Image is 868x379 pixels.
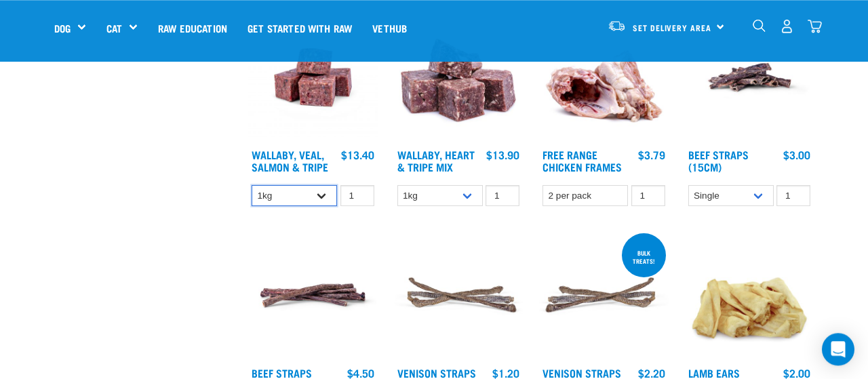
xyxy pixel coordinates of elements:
div: $2.00 [783,367,810,379]
img: home-icon-1@2x.png [753,19,766,32]
div: $13.40 [341,148,374,161]
a: Cat [106,20,122,36]
input: 1 [340,185,374,206]
span: Set Delivery Area [633,25,711,30]
img: Raw Essentials Beef Straps 15cm 6 Pack [685,13,814,142]
div: $13.90 [486,148,519,161]
a: Dog [54,20,71,36]
a: Beef Straps (15cm) [688,151,749,169]
input: 1 [631,185,665,206]
input: 1 [486,185,519,206]
div: BULK TREATS! [622,243,666,271]
img: Wallaby Veal Salmon Tripe 1642 [248,13,378,142]
a: Wallaby, Veal, Salmon & Tripe [252,151,328,169]
div: $4.50 [347,367,374,379]
input: 1 [776,185,810,206]
a: Free Range Chicken Frames [542,151,622,169]
img: user.png [780,19,794,33]
img: 1174 Wallaby Heart Tripe Mix 01 [394,13,524,142]
img: home-icon@2x.png [808,19,822,33]
img: van-moving.png [608,20,626,32]
img: Venison Straps [394,231,524,360]
div: $3.79 [638,148,665,161]
div: $2.20 [638,367,665,379]
img: Raw Essentials Beef Straps 6 Pack [248,231,378,360]
a: Get started with Raw [237,1,362,55]
div: $3.00 [783,148,810,161]
a: Raw Education [148,1,237,55]
img: Stack of 3 Venison Straps Treats for Pets [539,231,669,360]
a: Vethub [362,1,417,55]
img: Pile Of Lamb Ears Treat For Pets [685,231,814,360]
img: 1236 Chicken Frame Turks 01 [539,13,669,142]
div: Open Intercom Messenger [822,333,854,365]
a: Wallaby, Heart & Tripe Mix [397,151,475,169]
a: Lamb Ears [688,370,740,376]
div: $1.20 [492,367,519,379]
